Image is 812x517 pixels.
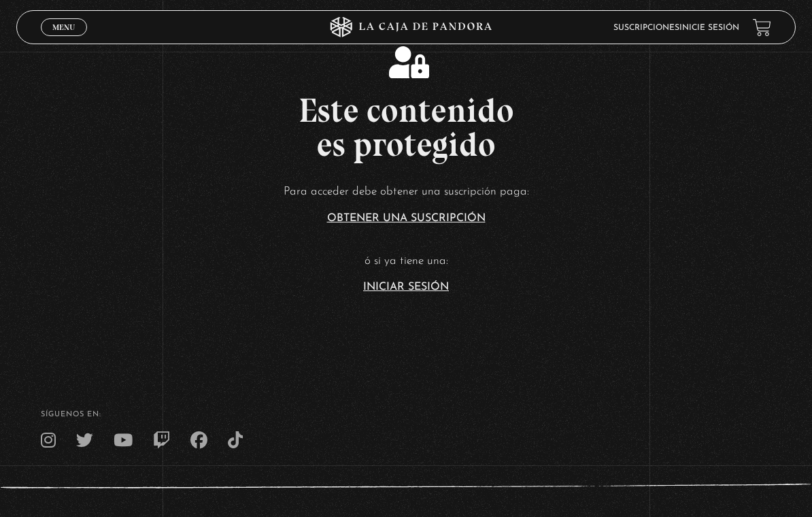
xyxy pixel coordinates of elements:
[52,23,75,31] span: Menu
[363,282,449,293] a: Iniciar Sesión
[613,24,679,32] a: Suscripciones
[48,35,80,44] span: Cerrar
[327,213,486,224] a: Obtener una suscripción
[753,18,771,37] a: View your shopping cart
[41,411,772,418] h4: SÍguenos en:
[679,24,739,32] a: Inicie sesión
